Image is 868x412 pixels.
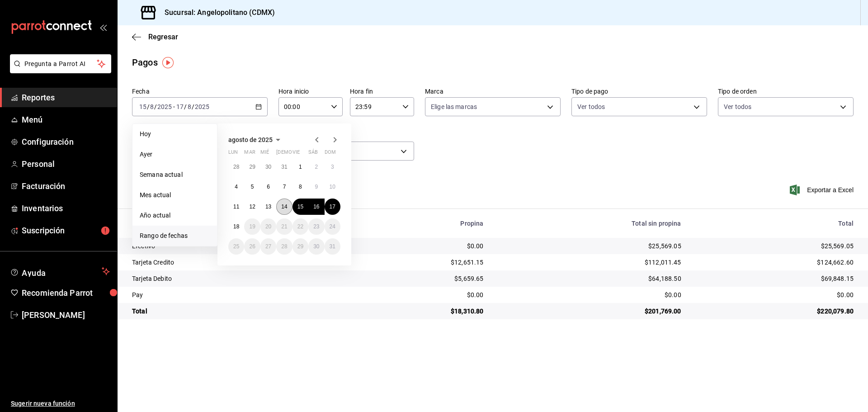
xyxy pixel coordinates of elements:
abbr: 19 de agosto de 2025 [249,223,255,230]
button: 9 de agosto de 2025 [308,179,324,195]
abbr: 10 de agosto de 2025 [330,184,335,190]
button: 12 de agosto de 2025 [244,199,260,215]
button: 19 de agosto de 2025 [244,218,260,235]
button: Pregunta a Parrot AI [10,54,111,73]
img: Tooltip marker [162,57,174,68]
button: 11 de agosto de 2025 [228,199,244,215]
button: 28 de agosto de 2025 [276,238,292,255]
div: $220,079.80 [696,307,854,316]
span: Inventarios [22,202,110,214]
button: 15 de agosto de 2025 [292,199,308,215]
button: 16 de agosto de 2025 [308,199,324,215]
button: open_drawer_menu [99,24,107,31]
div: Total [132,307,338,316]
button: 29 de agosto de 2025 [292,238,308,255]
label: Hora inicio [278,88,343,95]
div: Tarjeta Debito [132,274,338,283]
abbr: 2 de agosto de 2025 [315,164,318,170]
span: agosto de 2025 [228,136,273,143]
div: Pagos [132,56,158,69]
div: $12,651.15 [352,258,484,267]
div: $0.00 [352,242,484,251]
button: 20 de agosto de 2025 [260,218,276,235]
div: $201,769.00 [498,307,681,316]
button: 18 de agosto de 2025 [228,218,244,235]
abbr: 12 de agosto de 2025 [249,204,255,210]
input: -- [150,103,154,110]
abbr: 16 de agosto de 2025 [313,204,319,210]
span: Rango de fechas [140,231,210,241]
div: $124,662.60 [696,258,854,267]
abbr: 24 de agosto de 2025 [330,223,335,230]
button: 5 de agosto de 2025 [244,179,260,195]
abbr: sábado [308,149,318,159]
abbr: 30 de agosto de 2025 [313,243,319,250]
div: $0.00 [352,290,484,299]
input: -- [187,103,192,110]
div: Total sin propina [498,220,681,227]
div: $5,659.65 [352,274,484,283]
span: Suscripción [22,224,110,237]
span: [PERSON_NAME] [22,309,110,321]
button: 17 de agosto de 2025 [325,199,340,215]
span: Ayuda [22,266,98,277]
abbr: 25 de agosto de 2025 [233,243,239,250]
abbr: 5 de agosto de 2025 [251,184,254,190]
input: -- [139,103,147,110]
button: 13 de agosto de 2025 [260,199,276,215]
abbr: 13 de agosto de 2025 [265,204,271,210]
button: 25 de agosto de 2025 [228,238,244,255]
abbr: 14 de agosto de 2025 [281,204,287,210]
span: Pregunta a Parrot AI [24,59,97,69]
div: $25,569.05 [498,242,681,251]
button: 6 de agosto de 2025 [260,179,276,195]
abbr: 9 de agosto de 2025 [315,184,318,190]
span: / [147,103,150,110]
label: Fecha [132,88,268,95]
span: Recomienda Parrot [22,287,110,299]
abbr: 17 de agosto de 2025 [330,204,335,210]
button: 14 de agosto de 2025 [276,199,292,215]
abbr: 20 de agosto de 2025 [265,223,271,230]
button: 10 de agosto de 2025 [325,179,340,195]
span: Regresar [148,33,178,41]
span: Ver todos [724,102,751,111]
div: Propina [352,220,484,227]
div: $25,569.05 [696,242,854,251]
button: 2 de agosto de 2025 [308,159,324,175]
button: 26 de agosto de 2025 [244,238,260,255]
abbr: 31 de agosto de 2025 [330,243,335,250]
button: 29 de julio de 2025 [244,159,260,175]
input: -- [176,103,184,110]
label: Tipo de orden [718,88,854,95]
div: Total [696,220,854,227]
abbr: 23 de agosto de 2025 [313,223,319,230]
abbr: 26 de agosto de 2025 [249,243,255,250]
abbr: 6 de agosto de 2025 [267,184,270,190]
span: / [184,103,187,110]
div: $18,310.80 [352,307,484,316]
label: Tipo de pago [571,88,707,95]
button: 30 de julio de 2025 [260,159,276,175]
div: $0.00 [498,290,681,299]
button: 28 de julio de 2025 [228,159,244,175]
span: / [192,103,194,110]
div: $69,848.15 [696,274,854,283]
input: ---- [194,103,210,110]
button: 30 de agosto de 2025 [308,238,324,255]
button: 4 de agosto de 2025 [228,179,244,195]
abbr: domingo [325,149,336,159]
div: Pay [132,290,338,299]
abbr: 27 de agosto de 2025 [265,243,271,250]
span: Facturación [22,180,110,192]
button: 3 de agosto de 2025 [325,159,340,175]
div: $112,011.45 [498,258,681,267]
abbr: viernes [292,149,300,159]
button: Exportar a Excel [792,185,854,195]
span: Elige las marcas [431,102,477,111]
button: 31 de agosto de 2025 [325,238,340,255]
abbr: 7 de agosto de 2025 [283,184,286,190]
abbr: 28 de julio de 2025 [233,164,239,170]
